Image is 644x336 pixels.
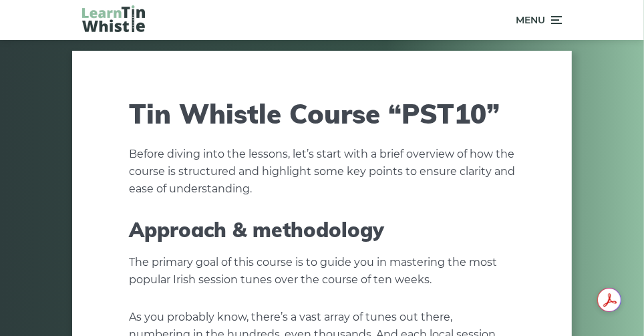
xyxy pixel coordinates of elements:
p: The primary goal of this course is to guide you in mastering the most popular Irish session tunes... [129,254,515,289]
img: LearnTinWhistle.com [82,5,145,32]
h2: Approach & methodology [129,218,515,242]
p: Before diving into the lessons, let’s start with a brief overview of how the course is structured... [129,146,515,198]
span: Menu [516,3,545,37]
h1: Tin Whistle Course “PST10” [129,98,515,130]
